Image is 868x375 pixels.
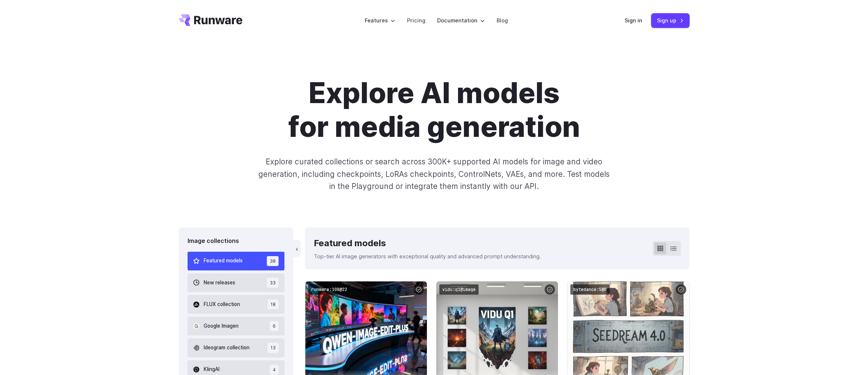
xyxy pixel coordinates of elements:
span: KlingAI [204,365,219,374]
span: Google Imagen [204,322,239,330]
span: 13 [268,343,279,353]
a: Go to / [179,14,243,26]
code: runware:108@22 [308,284,350,295]
button: Featured models 38 [188,252,285,270]
a: Sign up [651,13,690,28]
span: 18 [268,299,279,309]
code: vidu:q1@image [439,284,479,295]
span: 38 [267,256,279,266]
span: Ideogram collection [204,344,250,352]
h1: Explore AI models for media generation [230,76,639,144]
p: Explore curated collections or search across 300K+ supported AI models for image and video genera... [255,156,613,192]
button: FLUX collection 18 [188,295,285,314]
div: Image collections [188,236,285,246]
span: 6 [270,321,279,331]
span: FLUX collection [204,301,240,309]
p: Top-tier AI image generators with exceptional quality and advanced prompt understanding. [314,252,541,261]
label: Documentation [437,16,485,25]
a: Pricing [407,16,425,25]
a: Blog [497,16,508,25]
span: New releases [204,279,235,287]
button: Google Imagen 6 [188,317,285,335]
span: 33 [267,278,279,288]
span: Featured models [204,257,243,265]
div: Featured models [314,236,541,250]
label: Features [365,16,395,25]
button: New releases 33 [188,273,285,292]
button: ‹ [293,240,301,257]
span: 4 [270,365,279,375]
a: Sign in [625,16,642,25]
button: Ideogram collection 13 [188,338,285,357]
code: bytedance:5@0 [570,284,610,295]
